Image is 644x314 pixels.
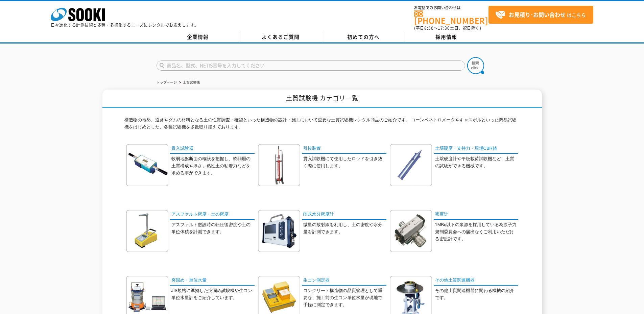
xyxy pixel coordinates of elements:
p: その他土質関連機器に関わる機械の紹介です。 [435,287,518,301]
img: btn_search.png [467,57,484,74]
a: 企業情報 [157,32,239,42]
a: 土壌硬度・支持力・現場CBR値 [434,144,518,154]
a: [PHONE_NUMBER] [414,10,488,24]
a: その他土質関連機器 [434,276,518,286]
a: 密度計 [434,210,518,220]
img: 引抜装置 [258,144,300,186]
strong: お見積り･お問い合わせ [509,10,566,19]
a: 生コン測定器 [302,276,386,286]
span: お電話でのお問い合わせは [414,6,488,10]
img: アスファルト密度・土の密度 [126,210,168,252]
img: 密度計 [390,210,432,252]
p: 土壌硬度計や平板載荷試験機など、土質の試験ができる機械です。 [435,155,518,170]
img: 貫入試験器 [126,144,168,186]
li: 土質試験機 [178,79,200,86]
p: 1MBq以下の泉源を採用している為原子力規制委員会への届出なくご利用いただける密度計です。 [435,221,518,242]
p: コンクリート構造物の品質管理として重要な、施工前の生コン単位水量が現地で手軽に測定できます。 [303,287,386,308]
p: JIS規格に準拠した突固め試験機や生コン単位水量計をご紹介しています。 [171,287,255,301]
span: 初めての方へ [347,33,380,41]
span: はこちら [495,10,586,20]
img: RI式水分密度計 [258,210,300,252]
input: 商品名、型式、NETIS番号を入力してください [157,61,465,71]
a: トップページ [157,80,177,84]
p: 日々進化する計測技術と多種・多様化するニーズにレンタルでお応えします。 [51,23,199,27]
img: 土壌硬度・支持力・現場CBR値 [390,144,432,186]
a: 突固め・単位水量 [170,276,255,286]
h1: 土質試験機 カテゴリ一覧 [102,90,542,108]
p: 軟弱地盤断面の概状を把握し、軟弱層の土質構成や厚さ、粘性土の粘着力などを求める事ができます。 [171,155,255,176]
a: 引抜装置 [302,144,386,154]
p: 貫入試験機にて使用したロッドを引き抜く際に使用します。 [303,155,386,170]
a: 初めての方へ [322,32,405,42]
span: (平日 ～ 土日、祝日除く) [414,25,481,31]
a: 採用情報 [405,32,488,42]
p: 微量の放射線を利用し、土の密度や水分量を計測できます。 [303,221,386,236]
span: 8:50 [424,25,434,31]
a: よくあるご質問 [239,32,322,42]
span: 17:30 [438,25,450,31]
a: アスファルト密度・土の密度 [170,210,255,220]
a: 貫入試験器 [170,144,255,154]
p: アスファルト敷設時の転圧後密度や土の単位体積を計測できます。 [171,221,255,236]
a: RI式水分密度計 [302,210,386,220]
a: お見積り･お問い合わせはこちら [488,6,593,24]
p: 構造物の地盤、道路やダムの材料となる土の性質調査・確認といった構造物の設計・施工において重要な土質試験機レンタル商品のご紹介です。 コーンペネトロメータやキャスポルといった簡易試験機をはじめとし... [124,117,520,134]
